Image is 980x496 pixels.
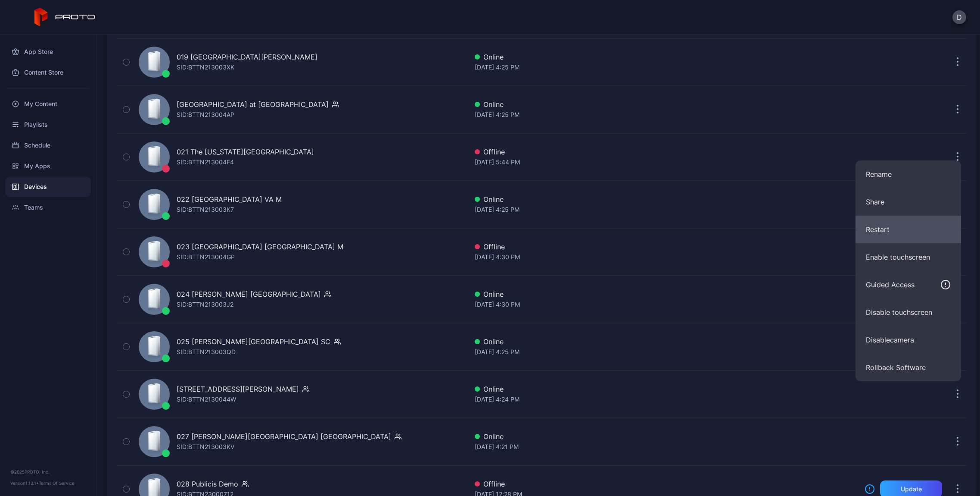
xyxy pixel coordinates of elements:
div: SID: BTTN213003XK [177,62,234,72]
div: 021 The [US_STATE][GEOGRAPHIC_DATA] [177,147,314,157]
div: Online [475,384,858,394]
div: SID: BTTN213004AP [177,110,234,120]
div: [DATE] 4:25 PM [475,204,858,215]
div: SID: BTTN213003K7 [177,204,234,215]
div: Online [475,52,858,62]
div: SID: BTTN213004GP [177,252,235,262]
div: SID: BTTN2130044W [177,394,236,405]
div: [DATE] 4:25 PM [475,347,858,357]
div: [DATE] 5:44 PM [475,157,858,167]
div: SID: BTTN213003J2 [177,299,233,310]
button: D [952,10,966,24]
span: Version 1.13.1 • [10,480,39,486]
div: Online [475,99,858,110]
a: Playlists [5,114,91,135]
div: SID: BTTN213004F4 [177,157,234,167]
div: 027 [PERSON_NAME][GEOGRAPHIC_DATA] [GEOGRAPHIC_DATA] [177,431,391,442]
div: [GEOGRAPHIC_DATA] at [GEOGRAPHIC_DATA] [177,99,329,110]
div: 025 [PERSON_NAME][GEOGRAPHIC_DATA] SC [177,336,330,347]
a: App Store [5,41,91,62]
div: SID: BTTN213003KV [177,442,234,452]
div: 028 Publicis Demo [177,479,238,489]
a: My Content [5,94,91,114]
div: 022 [GEOGRAPHIC_DATA] VA M [177,194,282,204]
a: My Apps [5,156,91,176]
div: Online [475,336,858,347]
div: Offline [475,242,858,252]
button: Disablecamera [856,326,961,354]
div: Online [475,194,858,204]
button: Rename [856,160,961,188]
a: Schedule [5,135,91,156]
div: Offline [475,147,858,157]
div: © 2025 PROTO, Inc. [10,468,86,475]
button: Guided Access [856,271,961,298]
div: Guided Access [866,279,915,290]
div: 019 [GEOGRAPHIC_DATA][PERSON_NAME] [177,52,317,62]
div: [STREET_ADDRESS][PERSON_NAME] [177,384,299,394]
div: Offline [475,479,858,489]
div: SID: BTTN213003QD [177,347,236,357]
a: Devices [5,176,91,197]
div: Online [475,289,858,299]
div: [DATE] 4:24 PM [475,394,858,405]
button: Restart [856,216,961,243]
div: [DATE] 4:21 PM [475,442,858,452]
div: 023 [GEOGRAPHIC_DATA] [GEOGRAPHIC_DATA] M [177,242,343,252]
a: Content Store [5,62,91,83]
button: Disable touchscreen [856,298,961,326]
button: Rollback Software [856,354,961,381]
div: [DATE] 4:30 PM [475,252,858,262]
div: [DATE] 4:30 PM [475,299,858,310]
a: Teams [5,197,91,218]
div: [DATE] 4:25 PM [475,110,858,120]
div: Update [901,486,922,493]
div: 024 [PERSON_NAME] [GEOGRAPHIC_DATA] [177,289,321,299]
button: Share [856,188,961,216]
button: Enable touchscreen [856,243,961,271]
div: [DATE] 4:25 PM [475,62,858,72]
a: Terms Of Service [39,480,75,486]
div: Online [475,431,858,442]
